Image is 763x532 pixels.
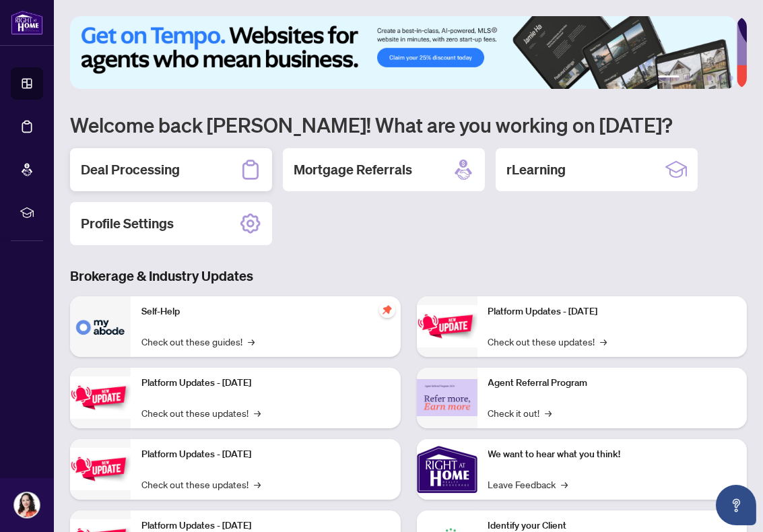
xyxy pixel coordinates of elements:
[562,477,568,492] span: →
[696,75,701,81] button: 3
[70,16,737,89] img: Slide 0
[70,267,747,286] h3: Brokerage & Industry Updates
[14,492,40,518] img: Profile Icon
[379,302,395,318] span: pushpin
[488,376,737,391] p: Agent Referral Program
[716,485,756,525] button: Open asap
[488,477,568,492] a: Leave Feedback→
[506,160,566,179] h2: rLearning
[81,214,174,233] h2: Profile Settings
[545,405,552,420] span: →
[70,448,131,490] img: Platform Updates - July 21, 2025
[11,10,43,35] img: logo
[254,405,261,420] span: →
[141,376,390,391] p: Platform Updates - [DATE]
[417,439,477,500] img: We want to hear what you think!
[81,160,180,179] h2: Deal Processing
[658,75,679,81] button: 1
[601,334,607,349] span: →
[141,334,255,349] a: Check out these guides!→
[141,405,261,420] a: Check out these updates!→
[488,304,737,319] p: Platform Updates - [DATE]
[70,296,131,357] img: Self-Help
[141,447,390,462] p: Platform Updates - [DATE]
[70,376,131,419] img: Platform Updates - September 16, 2025
[141,477,261,492] a: Check out these updates!→
[417,379,477,416] img: Agent Referral Program
[417,305,477,347] img: Platform Updates - June 23, 2025
[728,75,733,81] button: 6
[488,334,607,349] a: Check out these updates!→
[706,75,712,81] button: 4
[141,304,390,319] p: Self-Help
[70,112,747,137] h1: Welcome back [PERSON_NAME]! What are you working on [DATE]?
[685,75,690,81] button: 2
[248,334,255,349] span: →
[254,477,261,492] span: →
[488,447,737,462] p: We want to hear what you think!
[294,160,412,179] h2: Mortgage Referrals
[717,75,723,81] button: 5
[488,405,552,420] a: Check it out!→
